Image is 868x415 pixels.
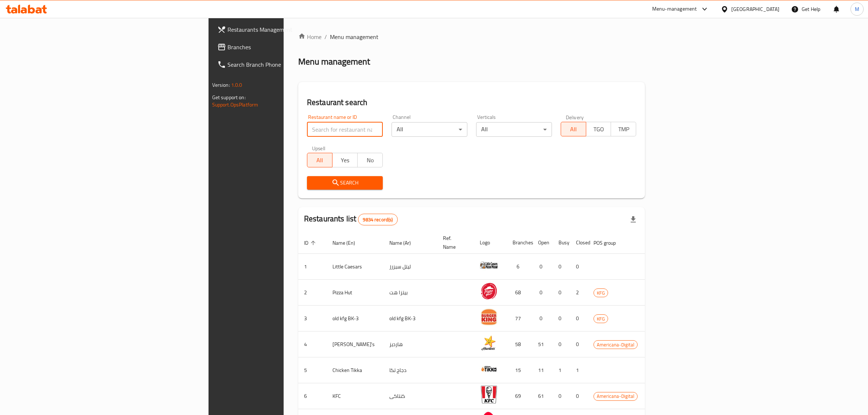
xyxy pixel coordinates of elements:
td: old kfg BK-3 [327,306,384,331]
span: TGO [589,124,608,135]
img: Hardee's [480,334,498,352]
span: POS group [593,238,625,247]
img: KFC [480,385,498,404]
td: Chicken Tikka [327,357,384,383]
button: No [357,153,383,167]
th: Open [532,232,553,254]
span: KFG [594,289,608,297]
th: Closed [570,232,588,254]
td: دجاج تكا [384,357,437,383]
td: 0 [553,280,570,306]
td: 0 [570,383,588,409]
span: Yes [335,155,355,166]
div: All [476,122,552,137]
div: Export file [624,211,642,228]
td: Little Caesars [327,254,384,280]
span: ID [304,238,318,247]
td: 51 [532,331,553,357]
label: Delivery [566,115,584,120]
td: 0 [553,383,570,409]
img: old kfg BK-3 [480,308,498,326]
input: Search for restaurant name or ID.. [307,122,383,137]
td: 0 [570,306,588,331]
span: Name (En) [332,238,365,247]
td: بيتزا هت [384,280,437,306]
td: 0 [532,306,553,331]
td: 0 [570,254,588,280]
span: KFG [594,315,608,323]
nav: breadcrumb [298,32,645,41]
span: Search [313,178,377,187]
button: Search [307,176,383,190]
td: 0 [532,280,553,306]
td: 0 [553,331,570,357]
td: 69 [507,383,532,409]
td: 11 [532,357,553,383]
a: Branches [211,38,354,56]
span: All [310,155,330,166]
button: TMP [611,122,636,136]
td: 6 [507,254,532,280]
th: Busy [553,232,570,254]
td: 77 [507,306,532,331]
span: No [361,155,380,166]
span: Menu management [330,32,378,41]
span: Get support on: [212,93,246,102]
td: هارديز [384,331,437,357]
h2: Restaurants list [304,213,398,225]
td: KFC [327,383,384,409]
td: 15 [507,357,532,383]
td: 0 [532,254,553,280]
a: Restaurants Management [211,21,354,38]
label: Upsell [312,146,326,151]
span: Branches [227,43,348,51]
td: Pizza Hut [327,280,384,306]
td: old kfg BK-3 [384,306,437,331]
td: 68 [507,280,532,306]
td: 0 [553,306,570,331]
span: 9834 record(s) [358,216,397,223]
td: 2 [570,280,588,306]
span: Search Branch Phone [227,60,348,69]
span: Ref. Name [443,234,465,251]
button: Yes [332,153,358,167]
td: كنتاكى [384,383,437,409]
td: 0 [570,331,588,357]
th: Branches [507,232,532,254]
td: ليتل سيزرز [384,254,437,280]
span: 1.0.0 [231,80,242,90]
th: Logo [474,232,507,254]
button: All [307,153,332,167]
td: [PERSON_NAME]'s [327,331,384,357]
div: Total records count [358,214,397,225]
span: Name (Ar) [389,238,420,247]
div: [GEOGRAPHIC_DATA] [731,5,779,13]
img: Chicken Tikka [480,360,498,378]
td: 1 [553,357,570,383]
td: 0 [553,254,570,280]
button: TGO [586,122,611,136]
span: All [564,124,583,135]
img: Little Caesars [480,256,498,274]
span: M [855,5,859,13]
div: Menu-management [652,5,697,13]
span: TMP [614,124,633,135]
td: 58 [507,331,532,357]
a: Search Branch Phone [211,56,354,73]
div: All [392,122,467,137]
span: Americana-Digital [594,341,637,349]
td: 1 [570,357,588,383]
a: Support.OpsPlatform [212,100,258,109]
span: Americana-Digital [594,392,637,400]
h2: Restaurant search [307,97,637,108]
td: 61 [532,383,553,409]
span: Version: [212,80,230,90]
span: Restaurants Management [227,25,348,34]
h2: Menu management [298,56,370,67]
img: Pizza Hut [480,282,498,300]
button: All [561,122,586,136]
